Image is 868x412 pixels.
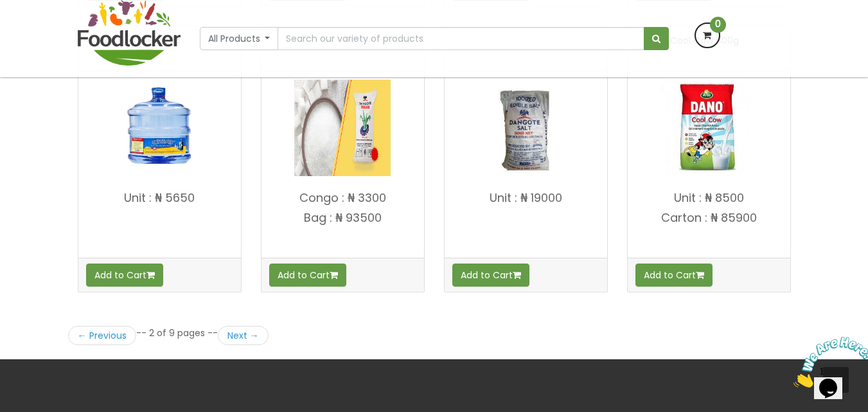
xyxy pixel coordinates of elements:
[146,271,155,280] i: Add to cart
[86,264,163,287] button: Add to Cart
[5,5,85,56] img: Chat attention grabber
[628,211,790,224] p: Carton : ₦ 85900
[294,80,391,176] img: Dangote Granulated Sugar
[635,264,713,287] button: Add to Cart
[477,80,574,176] img: Dangote Salt - 50kg
[660,80,757,176] img: Dano Cool Cow 800g
[111,80,208,176] img: CWAY Water+Plastic
[628,192,790,204] p: Unit : ₦ 8500
[136,327,218,339] li: -- 2 of 9 pages --
[513,271,521,280] i: Add to cart
[78,192,241,204] p: Unit : ₦ 5650
[269,264,346,287] button: Add to Cart
[261,211,424,224] p: Bag : ₦ 93500
[5,5,10,16] span: 1
[710,17,726,33] span: 0
[696,271,704,280] i: Add to cart
[445,192,607,204] p: Unit : ₦ 19000
[68,326,136,345] a: ← Previous
[330,271,338,280] i: Add to cart
[218,326,269,345] a: Next →
[278,27,644,50] input: Search our variety of products
[200,27,279,50] button: All Products
[261,192,424,204] p: Congo : ₦ 3300
[452,264,529,287] button: Add to Cart
[788,332,868,393] iframe: chat widget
